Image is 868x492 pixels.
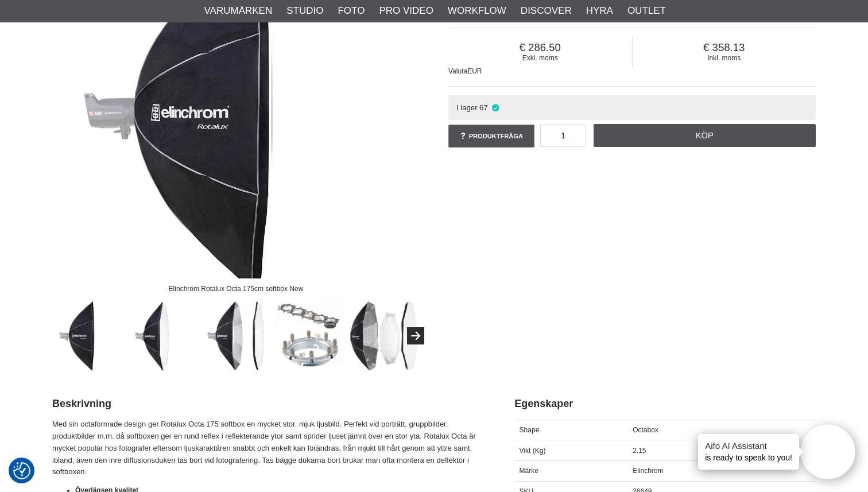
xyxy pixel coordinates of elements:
span: Exkl. moms [448,54,632,62]
span: 286.50 [448,41,632,54]
img: Speedring köps separat, finns för 8 olika modeller [276,301,345,371]
span: I lager [456,103,478,112]
span: 358.13 [633,41,816,54]
button: Samtyckesinställningar [13,460,30,481]
a: Studio [286,3,323,18]
a: Köp [594,124,816,147]
img: Rotalux Octa med endast inre diffusorduk [201,301,271,371]
a: Outlet [627,3,666,18]
a: Varumärken [204,3,273,18]
p: Med sin octaformade design ger Rotalux Octa 175 softbox en mycket stor, mjuk ljusbild. Perfekt vi... [52,419,486,478]
span: Märke [520,467,538,475]
a: Foto [338,3,365,18]
a: Pro Video [379,3,433,18]
button: Next [407,327,424,344]
a: Workflow [448,3,506,18]
span: Valuta [448,67,467,75]
a: Discover [521,3,572,18]
img: Revisit consent button [13,462,30,479]
span: Elinchrom [633,467,663,475]
span: Inkl. moms [633,54,816,62]
img: Elinchrom Rotalux Octa 175cm softbox New [53,301,123,371]
span: Shape [520,426,540,434]
div: Elinchrom Rotalux Octa 175cm softbox New [159,278,313,299]
h4: Aifo AI Assistant [705,440,792,452]
img: Rotalux har dubbla diffusionsdukar [350,301,419,371]
img: Rotalux Octa 175cm, stor rund softbox [127,301,197,371]
span: Octabox [633,426,658,434]
a: Hyra [586,3,613,18]
span: 67 [479,103,488,112]
span: Vikt (Kg) [520,447,546,455]
a: Produktfråga [448,125,534,148]
span: EUR [467,67,482,75]
div: is ready to speak to you! [698,434,799,470]
i: I lager [491,103,501,112]
span: 2.15 [633,447,646,455]
h2: Beskrivning [52,397,486,411]
h2: Egenskaper [514,397,816,411]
